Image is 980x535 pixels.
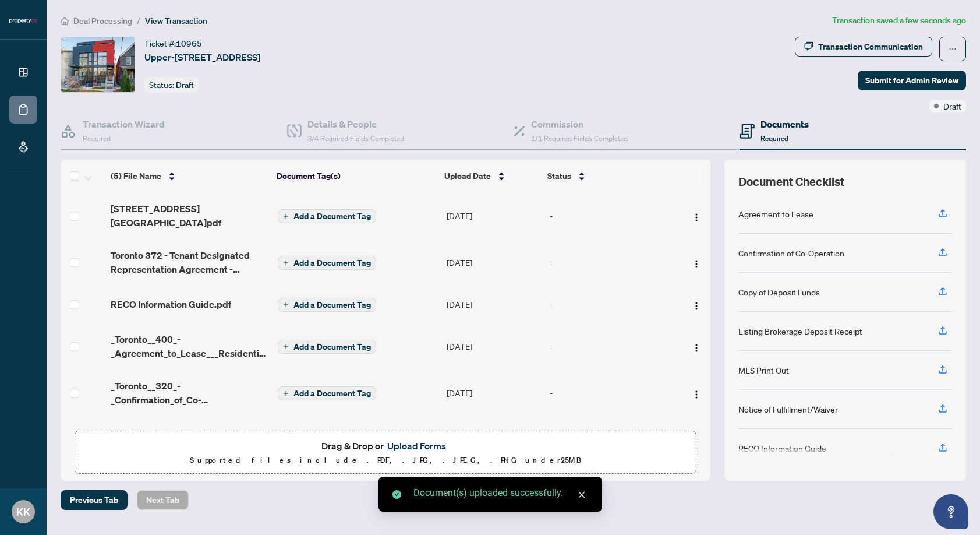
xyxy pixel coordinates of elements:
div: MLS Print Out [738,364,789,376]
span: 1/1 Required Fields Completed [531,134,628,143]
img: logo [9,17,37,24]
div: RECO Information Guide [738,442,826,455]
span: Upload Date [444,170,491,182]
div: Transaction Communication [818,37,923,56]
span: View Transaction [145,16,207,26]
span: close [578,491,586,499]
span: [STREET_ADDRESS][GEOGRAPHIC_DATA]pdf [111,202,268,230]
button: Add a Document Tag [278,297,376,312]
span: check-circle [392,490,401,499]
p: Supported files include .PDF, .JPG, .JPEG, .PNG under 25 MB [82,453,689,467]
button: Next Tab [137,490,189,510]
div: - [550,209,670,222]
div: - [550,386,670,399]
button: Add a Document Tag [278,340,376,354]
span: plus [283,344,289,350]
button: Add a Document Tag [278,209,376,223]
span: Drag & Drop or [321,438,450,453]
span: Status [547,170,571,182]
span: KK [16,504,30,520]
span: Required [760,134,788,143]
div: Ticket #: [144,37,202,50]
td: [DATE] [442,192,545,239]
span: Add a Document Tag [293,389,371,397]
span: Add a Document Tag [293,301,371,309]
img: Logo [692,390,701,399]
button: Logo [687,253,706,272]
div: - [550,298,670,311]
span: Draft [943,100,961,112]
span: Draft [176,80,194,90]
span: home [61,17,69,25]
article: Transaction saved a few seconds ago [832,14,966,27]
a: Close [575,488,588,501]
img: Logo [692,213,701,222]
button: Logo [687,383,706,402]
span: _Toronto__320_-_Confirmation_of_Co-operation_and_Representation-26.pdf [111,379,268,407]
div: - [550,256,670,269]
img: Logo [692,259,701,269]
button: Add a Document Tag [278,298,376,312]
button: Logo [687,206,706,225]
span: Add a Document Tag [293,343,371,351]
button: Add a Document Tag [278,386,376,400]
button: Upload Forms [384,438,450,453]
li: / [137,14,140,27]
span: _Toronto__400_-_Agreement_to_Lease___Residential-15.pdf [111,332,268,360]
td: [DATE] [442,369,545,416]
div: Document(s) uploaded successfully. [413,486,588,500]
span: plus [283,302,289,308]
span: Required [83,134,111,143]
img: Logo [692,343,701,353]
button: Open asap [933,494,968,529]
th: Status [543,160,671,192]
span: plus [283,390,289,396]
button: Add a Document Tag [278,255,376,270]
span: plus [283,260,289,266]
span: Submit for Admin Review [865,71,958,90]
img: IMG-E12401289_1.jpg [61,37,135,92]
span: Deal Processing [73,16,132,26]
span: RECO Information Guide.pdf [111,297,231,311]
h4: Details & People [307,117,404,131]
span: (5) File Name [111,170,161,182]
span: Upper-[STREET_ADDRESS] [144,50,260,64]
th: (5) File Name [106,160,273,192]
div: Notice of Fulfillment/Waiver [738,403,838,416]
div: Listing Brokerage Deposit Receipt [738,325,862,337]
button: Logo [687,295,706,314]
div: Status: [144,77,199,93]
button: Logo [687,337,706,356]
span: Drag & Drop orUpload FormsSupported files include .PDF, .JPG, .JPEG, .PNG under25MB [75,431,696,474]
div: - [550,340,670,353]
td: [DATE] [442,286,545,323]
span: 10965 [176,38,202,49]
th: Document Tag(s) [272,160,440,192]
button: Submit for Admin Review [858,71,966,90]
span: Add a Document Tag [293,212,371,220]
th: Upload Date [440,160,542,192]
span: Toronto 372 - Tenant Designated Representation Agreement - Authority fo-9.pdf [111,248,268,276]
button: Add a Document Tag [278,386,376,401]
div: Agreement to Lease [738,207,813,220]
button: Previous Tab [61,490,128,510]
div: Copy of Deposit Funds [738,286,820,298]
button: Add a Document Tag [278,339,376,354]
div: Confirmation of Co-Operation [738,247,844,259]
span: Document Checklist [738,174,844,190]
h4: Transaction Wizard [83,117,165,131]
td: [DATE] [442,323,545,369]
span: Add a Document Tag [293,259,371,267]
span: 3/4 Required Fields Completed [307,134,404,143]
span: Previous Tab [70,491,118,509]
button: Add a Document Tag [278,209,376,224]
button: Add a Document Tag [278,256,376,270]
span: plus [283,213,289,219]
td: [DATE] [442,239,545,286]
h4: Commission [531,117,628,131]
img: Logo [692,301,701,311]
span: ellipsis [949,45,957,53]
button: Transaction Communication [795,37,932,57]
h4: Documents [760,117,809,131]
